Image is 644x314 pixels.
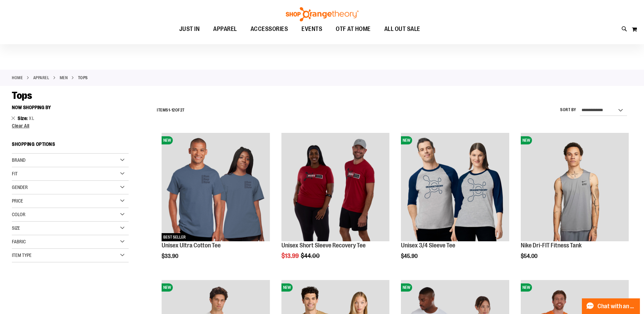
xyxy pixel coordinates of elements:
[162,136,173,144] span: NEW
[12,123,30,128] span: Clear All
[401,133,509,241] img: Unisex 3/4 Sleeve Tee
[401,253,419,259] span: $45.90
[301,252,321,259] span: $44.00
[521,133,629,241] img: Nike Dri-FIT Fitness Tank
[12,138,129,154] strong: Shopping Options
[401,136,412,144] span: NEW
[78,75,88,81] strong: Tops
[162,283,173,292] span: NEW
[521,133,629,242] a: Nike Dri-FIT Fitness TankNEW
[162,253,179,259] span: $33.90
[162,233,187,241] span: BEST SELLER
[517,129,632,276] div: product
[281,283,293,292] span: NEW
[560,107,576,113] label: Sort By
[521,242,582,249] a: Nike Dri-FIT Fitness Tank
[157,105,185,116] h2: Items - of
[162,133,270,241] img: Unisex Ultra Cotton Tee
[12,102,54,113] button: Now Shopping by
[179,21,200,37] span: JUST IN
[12,90,32,101] span: Tops
[162,133,270,242] a: Unisex Ultra Cotton TeeNEWBEST SELLER
[281,133,389,241] img: Product image for Unisex SS Recovery Tee
[401,133,509,242] a: Unisex 3/4 Sleeve TeeNEW
[401,283,412,292] span: NEW
[12,212,25,217] span: Color
[281,252,300,259] span: $13.99
[12,198,23,204] span: Price
[582,298,640,314] button: Chat with an Expert
[158,129,273,276] div: product
[521,136,532,144] span: NEW
[521,253,538,259] span: $54.00
[336,21,371,37] span: OTF AT HOME
[281,242,366,249] a: Unisex Short Sleeve Recovery Tee
[60,75,68,81] a: MEN
[12,252,32,258] span: Item Type
[251,21,288,37] span: ACCESSORIES
[12,225,20,231] span: Size
[278,129,393,276] div: product
[180,108,185,112] span: 27
[384,21,420,37] span: ALL OUT SALE
[12,171,18,176] span: Fit
[398,129,512,276] div: product
[171,108,175,112] span: 12
[213,21,237,37] span: APPAREL
[12,75,23,81] a: Home
[29,116,34,121] span: XL
[597,303,636,310] span: Chat with an Expert
[12,157,25,163] span: Brand
[12,185,28,190] span: Gender
[301,21,322,37] span: EVENTS
[18,116,29,121] span: Size
[33,75,50,81] a: APPAREL
[521,283,532,292] span: NEW
[12,123,129,128] a: Clear All
[162,242,221,249] a: Unisex Ultra Cotton Tee
[281,133,389,242] a: Product image for Unisex SS Recovery Tee
[12,239,26,244] span: Fabric
[285,7,360,21] img: Shop Orangetheory
[168,108,170,112] span: 1
[401,242,455,249] a: Unisex 3/4 Sleeve Tee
